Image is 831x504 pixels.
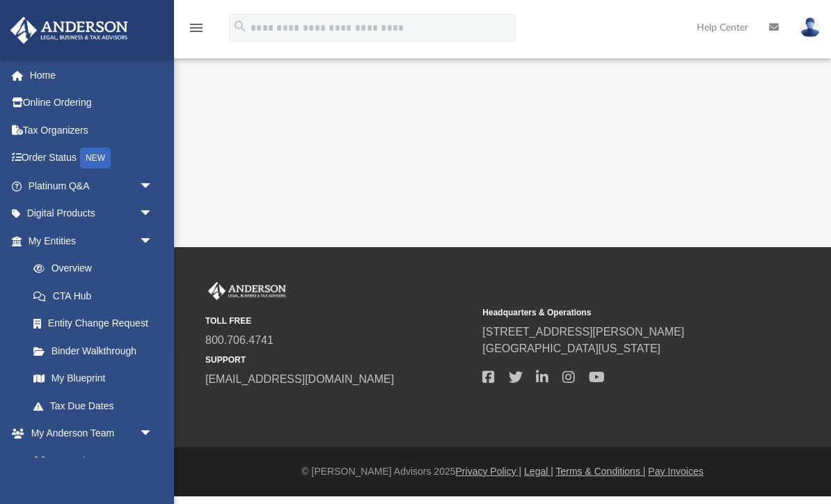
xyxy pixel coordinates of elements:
[205,373,394,385] a: [EMAIL_ADDRESS][DOMAIN_NAME]
[19,310,174,338] a: Entity Change Request
[19,255,174,283] a: Overview
[205,354,473,366] small: SUPPORT
[10,116,174,144] a: Tax Organizers
[139,420,167,448] span: arrow_drop_down
[10,61,174,89] a: Home
[10,144,174,173] a: Order StatusNEW
[482,342,660,354] a: [GEOGRAPHIC_DATA][US_STATE]
[80,148,111,168] div: NEW
[139,200,167,228] span: arrow_drop_down
[19,337,174,365] a: Binder Walkthrough
[188,19,205,36] i: menu
[10,200,174,228] a: Digital Productsarrow_drop_down
[10,420,167,448] a: My Anderson Teamarrow_drop_down
[205,334,274,346] a: 800.706.4741
[10,89,174,117] a: Online Ordering
[205,282,289,300] img: Anderson Advisors Platinum Portal
[556,466,646,477] a: Terms & Conditions |
[232,19,248,34] i: search
[188,26,205,36] a: menu
[174,464,831,479] div: © [PERSON_NAME] Advisors 2025
[19,365,167,393] a: My Blueprint
[10,172,174,200] a: Platinum Q&Aarrow_drop_down
[800,17,821,38] img: User Pic
[139,172,167,200] span: arrow_drop_down
[482,306,750,319] small: Headquarters & Operations
[482,326,684,338] a: [STREET_ADDRESS][PERSON_NAME]
[19,392,174,420] a: Tax Due Dates
[19,282,174,310] a: CTA Hub
[205,315,473,327] small: TOLL FREE
[456,466,522,477] a: Privacy Policy |
[524,466,553,477] a: Legal |
[139,227,167,255] span: arrow_drop_down
[19,447,160,475] a: My Anderson Team
[10,227,174,255] a: My Entitiesarrow_drop_down
[6,17,132,44] img: Anderson Advisors Platinum Portal
[648,466,703,477] a: Pay Invoices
